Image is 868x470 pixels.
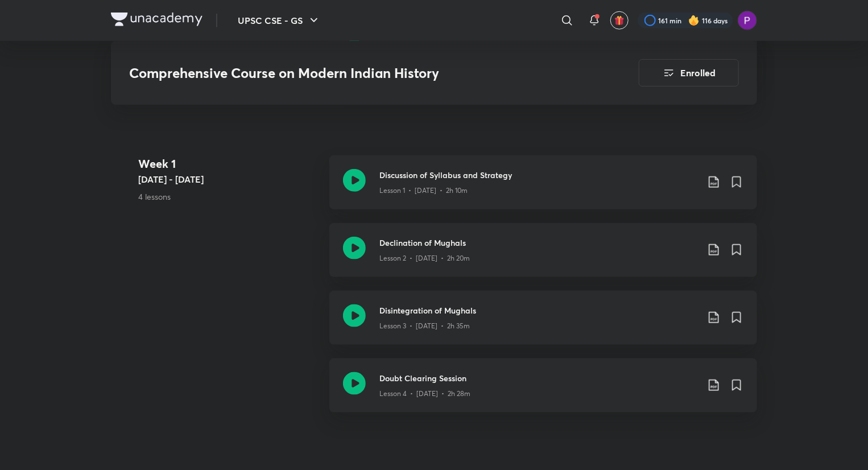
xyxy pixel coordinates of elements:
[738,11,757,30] img: Preeti Pandey
[111,13,202,26] img: Company Logo
[379,304,698,316] h3: Disintegration of Mughals
[138,155,320,172] h4: Week 1
[379,185,468,196] p: Lesson 1 • [DATE] • 2h 10m
[111,13,202,29] a: Company Logo
[379,389,470,399] p: Lesson 4 • [DATE] • 2h 28m
[329,358,757,426] a: Doubt Clearing SessionLesson 4 • [DATE] • 2h 28m
[138,172,320,186] h5: [DATE] - [DATE]
[614,15,625,26] img: avatar
[231,9,328,32] button: UPSC CSE - GS
[639,59,739,86] button: Enrolled
[138,191,320,203] p: 4 lessons
[379,253,470,263] p: Lesson 2 • [DATE] • 2h 20m
[329,155,757,223] a: Discussion of Syllabus and StrategyLesson 1 • [DATE] • 2h 10m
[688,15,700,26] img: streak
[329,223,757,291] a: Declination of MughalsLesson 2 • [DATE] • 2h 20m
[329,291,757,358] a: Disintegration of MughalsLesson 3 • [DATE] • 2h 35m
[379,321,470,331] p: Lesson 3 • [DATE] • 2h 35m
[610,11,629,30] button: avatar
[379,372,698,384] h3: Doubt Clearing Session
[379,169,698,181] h3: Discussion of Syllabus and Strategy
[129,65,574,81] h3: Comprehensive Course on Modern Indian History
[379,237,698,249] h3: Declination of Mughals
